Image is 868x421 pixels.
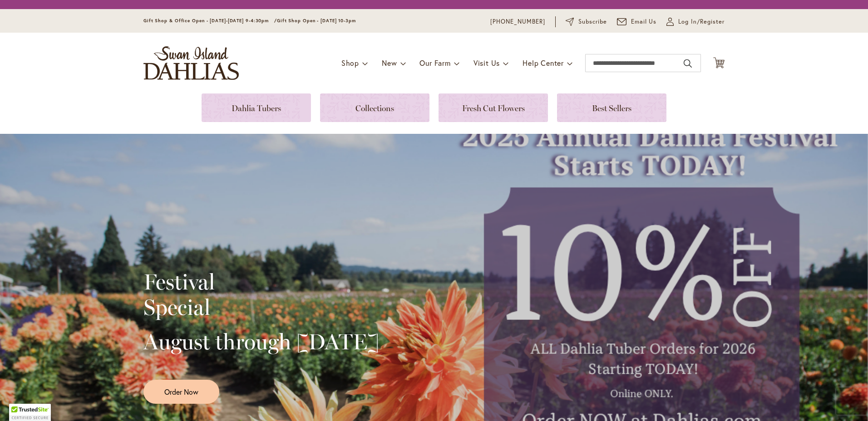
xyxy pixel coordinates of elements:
[684,56,692,71] button: Search
[9,404,51,421] div: TrustedSite Certified
[277,18,356,24] span: Gift Shop Open - [DATE] 10-3pm
[382,58,397,68] span: New
[566,17,607,26] a: Subscribe
[341,58,359,68] span: Shop
[164,387,198,397] span: Order Now
[419,58,450,68] span: Our Farm
[143,329,379,354] h2: August through [DATE]
[490,17,545,26] a: [PHONE_NUMBER]
[678,17,725,26] span: Log In/Register
[631,17,657,26] span: Email Us
[143,46,239,80] a: store logo
[143,269,379,320] h2: Festival Special
[523,58,564,68] span: Help Center
[473,58,500,68] span: Visit Us
[666,17,725,26] a: Log In/Register
[143,18,277,24] span: Gift Shop & Office Open - [DATE]-[DATE] 9-4:30pm /
[143,380,219,404] a: Order Now
[617,17,657,26] a: Email Us
[578,17,607,26] span: Subscribe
